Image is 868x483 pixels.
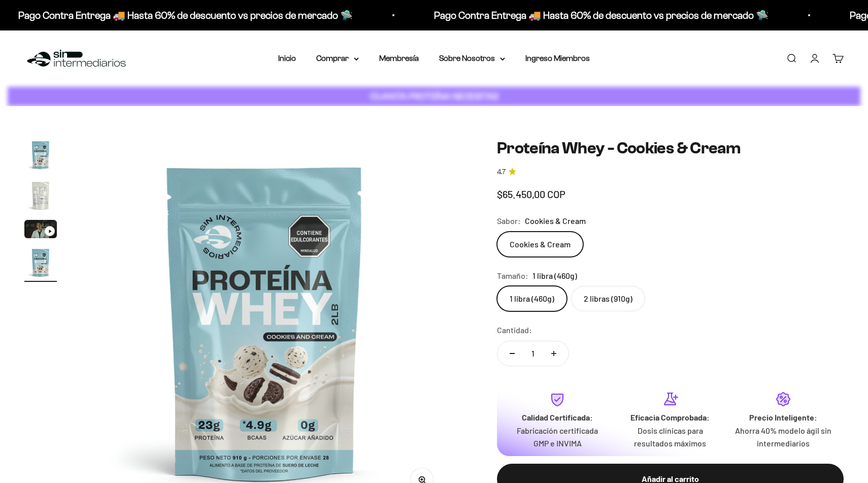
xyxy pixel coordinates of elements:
span: Cookies & Cream [525,214,586,228]
a: Membresía [379,54,419,62]
img: Proteína Whey - Cookies & Cream [24,246,57,279]
a: Inicio [278,54,296,62]
legend: Sabor: [497,214,521,228]
button: Aumentar cantidad [539,341,569,366]
button: Ir al artículo 1 [24,139,57,174]
label: Cantidad: [497,324,532,337]
p: Ahorra 40% modelo ágil sin intermediarios [735,424,831,450]
sale-price: $65.450,00 COP [497,186,565,202]
p: Pago Contra Entrega 🚚 Hasta 60% de descuento vs precios de mercado 🛸 [434,7,769,23]
a: 4.74.7 de 5.0 estrellas [497,167,844,178]
p: Dosis clínicas para resultados máximos [622,424,718,450]
img: Proteína Whey - Cookies & Cream [24,179,57,212]
button: Reducir cantidad [497,341,527,366]
legend: Tamaño: [497,269,528,282]
strong: CUANTA PROTEÍNA NECESITAS [370,91,498,102]
button: Ir al artículo 4 [24,246,57,282]
strong: Eficacia Comprobada: [630,412,710,422]
img: Proteína Whey - Cookies & Cream [24,139,57,171]
strong: Precio Inteligente: [749,412,817,422]
strong: Calidad Certificada: [522,412,593,422]
h1: Proteína Whey - Cookies & Cream [497,139,844,158]
p: Fabricación certificada GMP e INVIMA [509,424,606,450]
summary: Sobre Nosotros [439,52,505,65]
p: Pago Contra Entrega 🚚 Hasta 60% de descuento vs precios de mercado 🛸 [18,7,353,23]
span: 4.7 [497,167,506,178]
button: Ir al artículo 3 [24,220,57,241]
button: Ir al artículo 2 [24,179,57,215]
span: 1 libra (460g) [532,269,577,282]
summary: Comprar [316,52,359,65]
a: Ingreso Miembros [525,54,590,62]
